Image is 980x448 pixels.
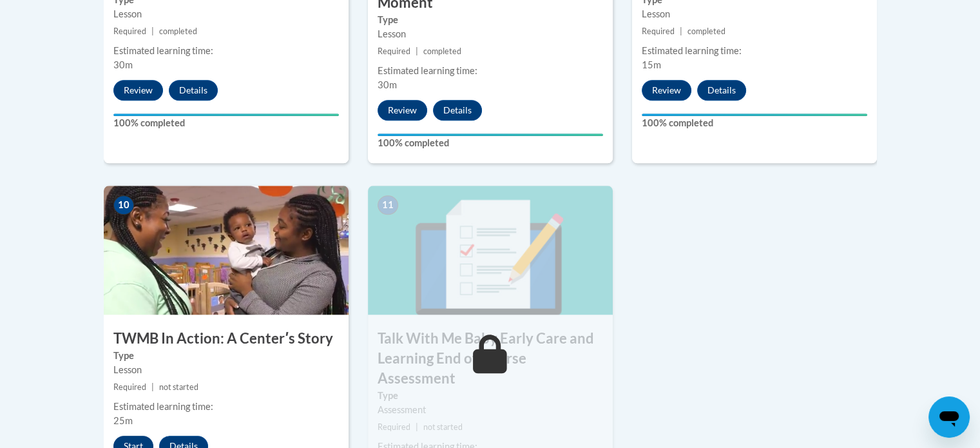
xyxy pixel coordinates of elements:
span: 25m [113,415,133,426]
button: Review [642,80,691,101]
label: 100% completed [378,136,603,150]
div: Your progress [113,113,339,116]
label: 100% completed [113,116,339,130]
iframe: Button to launch messaging window [928,396,970,438]
span: Required [378,422,410,432]
div: Lesson [378,27,603,41]
span: | [151,382,154,392]
div: Estimated learning time: [113,400,339,414]
h3: Talk With Me Baby Early Care and Learning End of Course Assessment [368,329,613,388]
label: Type [113,349,339,363]
span: not started [423,422,463,432]
button: Review [113,80,163,101]
label: 100% completed [642,116,867,130]
span: completed [159,26,197,36]
span: completed [687,26,725,36]
span: | [416,422,418,432]
button: Details [169,80,218,101]
span: not started [159,382,198,392]
span: | [680,26,682,36]
span: Required [378,46,410,56]
img: Course Image [368,186,613,315]
span: 30m [378,79,397,90]
div: Your progress [378,133,603,136]
div: Estimated learning time: [113,44,339,58]
span: completed [423,46,461,56]
span: Required [113,26,146,36]
h3: TWMB In Action: A Centerʹs Story [104,329,349,349]
div: Lesson [113,363,339,377]
span: 15m [642,59,661,70]
div: Assessment [378,403,603,417]
label: Type [378,389,603,403]
button: Review [378,100,427,121]
img: Course Image [104,186,349,315]
div: Your progress [642,113,867,116]
div: Lesson [113,7,339,21]
div: Estimated learning time: [378,64,603,78]
span: Required [113,382,146,392]
span: 11 [378,195,398,215]
span: 30m [113,59,133,70]
span: Required [642,26,675,36]
div: Estimated learning time: [642,44,867,58]
span: | [416,46,418,56]
span: 10 [113,195,134,215]
span: | [151,26,154,36]
div: Lesson [642,7,867,21]
label: Type [378,13,603,27]
button: Details [433,100,482,121]
button: Details [697,80,746,101]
